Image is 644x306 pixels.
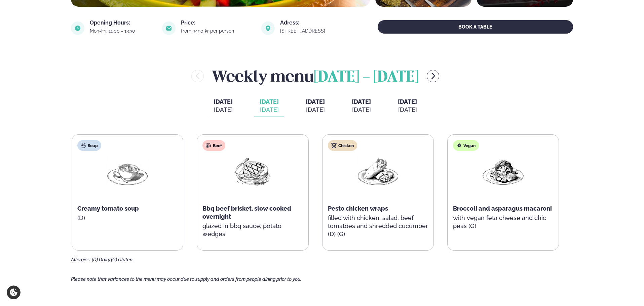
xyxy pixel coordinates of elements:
[453,205,552,212] span: Broccoli and asparagus macaroni
[214,98,233,105] span: [DATE]
[181,20,253,26] div: Price:
[482,156,525,187] img: Vegan.png
[453,214,553,230] p: with vegan feta cheese and chic peas (G)
[77,205,139,212] span: Creamy tomato soup
[202,140,225,151] div: Beef
[261,21,275,35] img: image alt
[300,95,330,117] button: [DATE] [DATE]
[202,205,291,220] span: Bbq beef brisket, slow cooked overnight
[212,65,419,87] h2: Weekly menu
[81,143,86,148] img: soup.svg
[71,257,91,262] span: Allergies:
[331,143,337,148] img: chicken.svg
[71,276,301,282] span: Please note that variances to the menu may occur due to supply and orders from people dining prio...
[77,214,178,222] p: (D)
[7,286,21,299] a: Cookie settings
[71,21,84,35] img: image alt
[214,106,233,114] div: [DATE]
[328,214,428,238] p: filled with chicken, salad, beef tomatoes and shredded cucumber (D) (G)
[398,106,417,114] div: [DATE]
[378,20,573,34] button: BOOK A TABLE
[206,143,211,148] img: beef.svg
[90,28,154,34] div: Mon-Fri: 11:00 - 13:30
[260,106,279,114] div: [DATE]
[280,27,344,35] a: link
[453,140,479,151] div: Vegan
[181,28,253,34] div: from 3490 kr per person
[328,205,388,212] span: Pesto chicken wraps
[162,21,176,35] img: image alt
[356,156,400,187] img: Wraps.png
[231,156,274,187] img: Beef-Meat.png
[202,222,303,238] p: glazed in bbq sauce, potato wedges
[260,98,279,106] span: [DATE]
[306,106,325,114] div: [DATE]
[111,257,132,262] span: (G) Gluten
[106,156,149,187] img: Soup.png
[92,257,111,262] span: (D) Dairy,
[191,70,204,82] button: menu-btn-left
[314,70,419,85] span: [DATE] - [DATE]
[398,98,417,105] span: [DATE]
[392,95,422,117] button: [DATE] [DATE]
[427,70,439,82] button: menu-btn-right
[280,20,344,26] div: Adress:
[352,106,371,114] div: [DATE]
[306,98,325,105] span: [DATE]
[77,140,101,151] div: Soup
[254,95,284,117] button: [DATE] [DATE]
[456,143,462,148] img: Vegan.svg
[352,98,371,105] span: [DATE]
[90,20,154,26] div: Opening Hours:
[208,95,238,117] button: [DATE] [DATE]
[328,140,357,151] div: Chicken
[346,95,376,117] button: [DATE] [DATE]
